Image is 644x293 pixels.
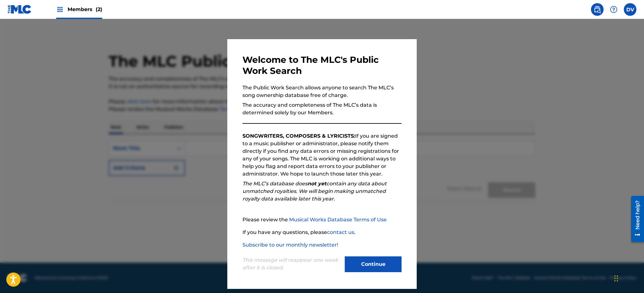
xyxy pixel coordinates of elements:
strong: SONGWRITERS, COMPOSERS & LYRICISTS: [242,133,355,139]
a: Musical Works Database Terms of Use [289,217,387,223]
a: Subscribe to our monthly newsletter! [242,242,338,248]
p: If you have any questions, please . [242,229,402,236]
div: Drag [614,269,618,288]
p: If you are signed to a music publisher or administrator, please notify them directly if you find ... [242,132,402,178]
iframe: Resource Center [626,194,644,244]
h3: Welcome to The MLC's Public Work Search [242,54,402,76]
span: (2) [96,6,102,12]
div: Help [607,3,620,16]
span: Members [68,6,102,13]
p: The accuracy and completeness of The MLC’s data is determined solely by our Members. [242,101,402,117]
div: User Menu [624,3,636,16]
img: help [610,6,617,13]
a: contact us [327,229,354,235]
strong: not yet [307,181,326,187]
em: The MLC’s database does contain any data about unmatched royalties. We will begin making unmatche... [242,181,387,202]
button: Continue [345,256,402,272]
img: Top Rightsholders [56,6,64,13]
p: This message will reappear one week after it is closed. [242,256,341,272]
p: The Public Work Search allows anyone to search The MLC’s song ownership database free of charge. [242,84,402,99]
a: Public Search [591,3,604,16]
p: Please review the [242,216,402,224]
iframe: Chat Widget [612,263,644,293]
img: MLC Logo [8,5,32,14]
img: search [593,6,601,13]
